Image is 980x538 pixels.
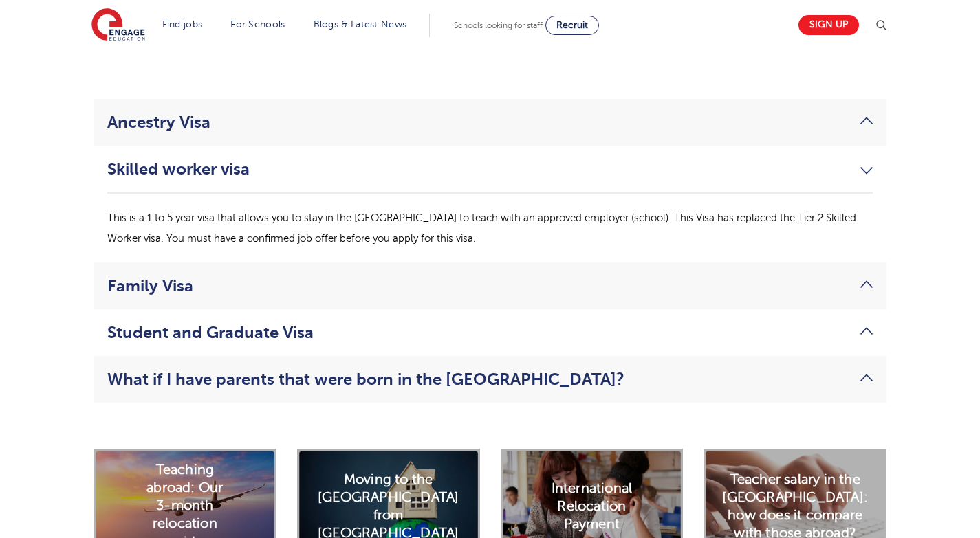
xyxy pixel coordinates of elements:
a: Teaching abroad: Our 3-month relocation guide [94,500,276,512]
a: Find jobs [162,19,203,30]
span: Schools looking for staff [454,21,543,30]
a: Moving to the [GEOGRAPHIC_DATA] from [GEOGRAPHIC_DATA] [297,500,480,512]
a: Blogs & Latest News [314,19,407,30]
a: Teacher salary in the [GEOGRAPHIC_DATA]: how does it compare with those abroad? [704,500,886,512]
a: Recruit [545,16,599,35]
span: This is a 1 to 5 year visa that allows you to stay in the [GEOGRAPHIC_DATA] to teach with an appr... [107,212,856,244]
a: Skilled worker visa [107,159,873,179]
img: Engage Education [91,8,145,43]
a: Family Visa [107,276,873,295]
a: Student and Graduate Visa [107,323,873,342]
a: Ancestry Visa [107,113,873,132]
a: For Schools [230,19,285,30]
a: What if I have parents that were born in the [GEOGRAPHIC_DATA]? [107,370,873,389]
h2: International Relocation Payment [546,479,638,533]
a: Sign up [798,15,859,35]
a: International Relocation Payment [501,500,684,512]
span: Recruit [556,20,588,30]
